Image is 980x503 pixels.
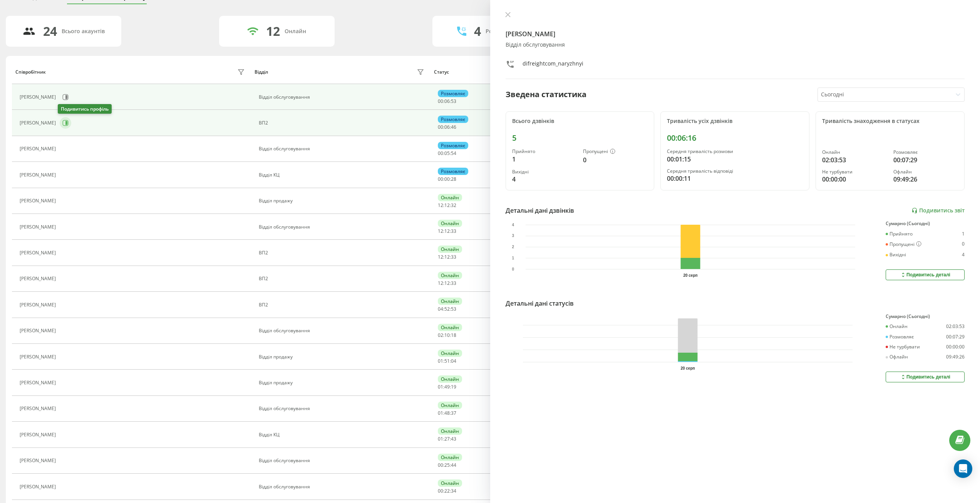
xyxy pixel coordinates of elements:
[259,198,426,204] div: Відділ продажу
[946,324,965,329] div: 02:03:53
[438,384,443,390] span: 01
[444,202,450,209] span: 12
[893,175,958,184] div: 09:49:26
[512,245,514,249] text: 2
[438,488,443,494] span: 00
[893,155,958,165] div: 00:07:29
[822,175,887,184] div: 00:00:00
[438,194,462,201] div: Онлайн
[451,462,456,468] span: 44
[512,175,577,184] div: 4
[20,120,58,126] div: [PERSON_NAME]
[900,374,950,380] div: Подивитись деталі
[444,332,450,338] span: 10
[259,120,426,126] div: ВП2
[438,306,443,312] span: 04
[20,328,58,333] div: [PERSON_NAME]
[886,324,908,329] div: Онлайн
[255,69,268,75] div: Відділ
[886,252,906,257] div: Вихідні
[954,459,972,478] div: Open Intercom Messenger
[886,344,920,350] div: Не турбувати
[444,176,450,182] span: 00
[259,328,426,333] div: Відділ обслуговування
[438,298,462,305] div: Онлайн
[444,280,450,286] span: 12
[451,98,456,104] span: 53
[962,252,965,257] div: 4
[438,177,456,182] div: : :
[438,488,456,494] div: : :
[438,462,443,468] span: 00
[438,202,443,209] span: 12
[822,150,887,155] div: Онлайн
[962,231,965,237] div: 1
[667,168,803,174] div: Середня тривалість відповіді
[893,150,958,155] div: Розмовляє
[20,406,58,411] div: [PERSON_NAME]
[438,479,462,487] div: Онлайн
[438,220,462,227] div: Онлайн
[438,332,443,338] span: 02
[886,221,965,226] div: Сумарно (Сьогодні)
[438,280,443,286] span: 12
[946,344,965,350] div: 00:00:00
[438,463,456,468] div: : :
[451,254,456,260] span: 33
[946,334,965,340] div: 00:07:29
[20,354,58,360] div: [PERSON_NAME]
[444,462,450,468] span: 25
[451,384,456,390] span: 19
[451,228,456,234] span: 33
[20,250,58,256] div: [PERSON_NAME]
[512,118,648,124] div: Всього дзвінків
[259,458,426,463] div: Відділ обслуговування
[259,432,426,437] div: Відділ КЦ
[451,124,456,130] span: 46
[438,350,462,357] div: Онлайн
[438,272,462,279] div: Онлайн
[683,273,697,278] text: 20 серп
[259,302,426,308] div: ВП2
[266,24,280,39] div: 12
[667,174,803,183] div: 00:00:11
[438,99,456,104] div: : :
[438,454,462,461] div: Онлайн
[20,302,58,308] div: [PERSON_NAME]
[451,410,456,416] span: 37
[20,146,58,151] div: [PERSON_NAME]
[438,410,456,416] div: : :
[474,24,481,39] div: 4
[438,306,456,312] div: : :
[438,358,443,364] span: 01
[451,436,456,442] span: 43
[583,155,648,165] div: 0
[512,234,514,238] text: 3
[438,436,443,442] span: 01
[451,150,456,156] span: 54
[259,406,426,411] div: Відділ обслуговування
[438,168,468,175] div: Розмовляє
[20,484,58,490] div: [PERSON_NAME]
[444,358,450,364] span: 51
[512,169,577,175] div: Вихідні
[506,206,574,215] div: Детальні дані дзвінків
[20,224,58,230] div: [PERSON_NAME]
[886,241,921,247] div: Пропущені
[20,432,58,437] div: [PERSON_NAME]
[512,149,577,154] div: Прийнято
[886,354,908,360] div: Офлайн
[259,250,426,256] div: ВП2
[506,299,574,308] div: Детальні дані статусів
[438,228,443,234] span: 12
[20,458,58,463] div: [PERSON_NAME]
[680,366,695,370] text: 20 серп
[886,372,965,382] button: Подивитись деталі
[506,42,965,48] div: Відділ обслуговування
[438,384,456,390] div: : :
[20,276,58,281] div: [PERSON_NAME]
[444,410,450,416] span: 48
[506,29,965,39] h4: [PERSON_NAME]
[822,155,887,165] div: 02:03:53
[451,176,456,182] span: 28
